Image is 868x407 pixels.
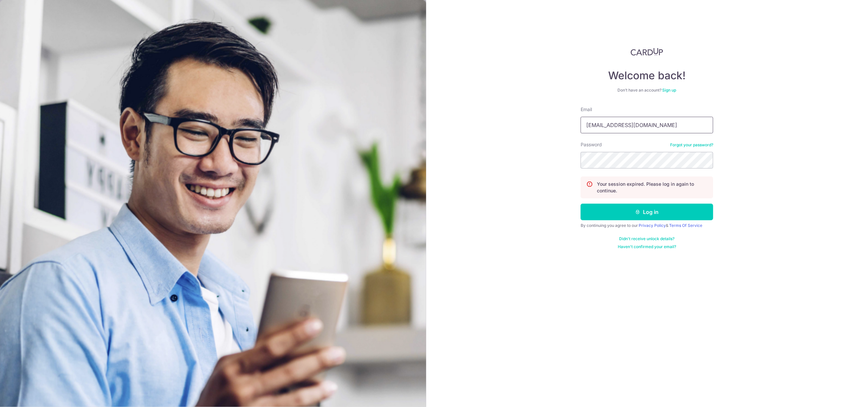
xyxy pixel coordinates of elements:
h4: Welcome back! [581,69,713,82]
p: Your session expired. Please log in again to continue. [597,181,708,194]
input: Enter your Email [581,117,713,133]
a: Sign up [663,88,676,93]
a: Didn't receive unlock details? [619,236,675,241]
a: Privacy Policy [639,223,666,228]
div: By continuing you agree to our & [581,223,713,228]
label: Email [581,106,592,113]
label: Password [581,141,602,148]
a: Haven't confirmed your email? [618,244,676,249]
a: Forgot your password? [670,142,713,148]
a: Terms Of Service [669,223,702,228]
img: CardUp Logo [631,48,663,56]
div: Don’t have an account? [581,88,713,93]
button: Log in [581,204,713,220]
